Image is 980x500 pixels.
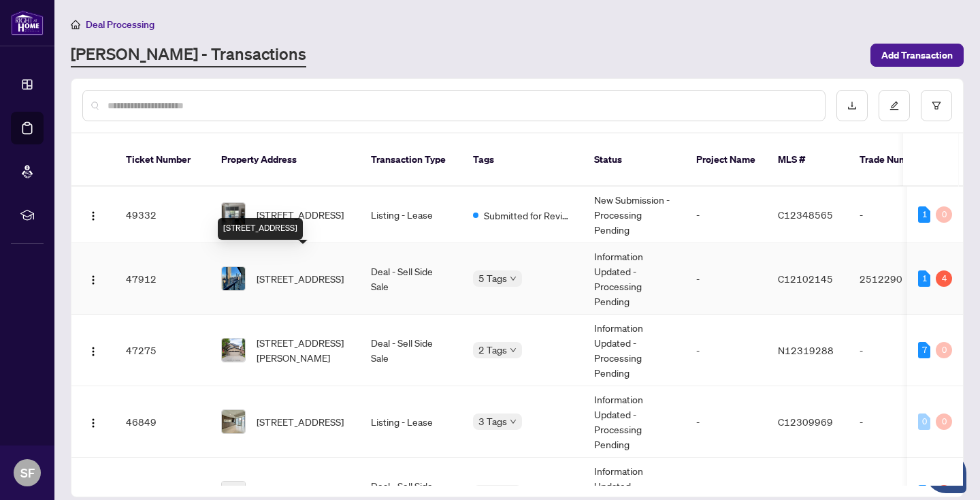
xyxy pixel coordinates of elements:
[870,44,964,67] button: Add Transaction
[82,204,104,225] button: Logo
[849,243,944,315] td: 2512290
[462,134,583,187] th: Tags
[583,315,685,386] td: Information Updated - Processing Pending
[583,243,685,315] td: Information Updated - Processing Pending
[510,418,517,425] span: down
[936,206,952,223] div: 0
[836,90,868,121] button: download
[849,315,944,386] td: -
[936,270,952,287] div: 4
[71,20,80,29] span: home
[257,335,349,365] span: [STREET_ADDRESS][PERSON_NAME]
[82,411,104,433] button: Logo
[86,18,154,31] span: Deal Processing
[222,267,245,290] img: thumbnail-img
[360,243,462,315] td: Deal - Sell Side Sale
[222,410,245,433] img: thumbnail-img
[222,203,245,226] img: thumbnail-img
[510,347,517,354] span: down
[849,187,944,243] td: -
[218,218,303,240] div: [STREET_ADDRESS]
[881,44,953,66] span: Add Transaction
[71,43,306,67] a: [PERSON_NAME] - Transactions
[778,416,833,428] span: C12309969
[257,414,344,429] span: [STREET_ADDRESS]
[583,386,685,458] td: Information Updated - Processing Pending
[918,413,930,430] div: 0
[210,134,360,187] th: Property Address
[918,342,930,358] div: 7
[849,386,944,458] td: -
[478,270,507,286] span: 5 Tags
[360,134,462,187] th: Transaction Type
[583,134,685,187] th: Status
[510,275,517,282] span: down
[115,386,210,458] td: 46849
[88,210,99,221] img: Logo
[685,187,767,243] td: -
[88,418,99,428] img: Logo
[360,386,462,458] td: Listing - Lease
[918,270,930,287] div: 1
[11,10,44,35] img: logo
[778,344,834,356] span: N12319288
[257,207,344,222] span: [STREET_ADDRESS]
[778,208,833,221] span: C12348565
[222,339,245,362] img: thumbnail-img
[847,101,857,110] span: download
[583,187,685,243] td: New Submission - Processing Pending
[478,413,507,429] span: 3 Tags
[115,243,210,315] td: 47912
[685,315,767,386] td: -
[360,315,462,386] td: Deal - Sell Side Sale
[936,413,952,430] div: 0
[484,208,572,223] span: Submitted for Review
[879,90,910,121] button: edit
[478,342,507,358] span: 2 Tags
[88,275,99,285] img: Logo
[932,101,941,110] span: filter
[889,101,899,110] span: edit
[115,187,210,243] td: 49332
[88,346,99,357] img: Logo
[115,315,210,386] td: 47275
[685,134,767,187] th: Project Name
[921,90,952,121] button: filter
[257,271,344,286] span: [STREET_ADDRESS]
[685,243,767,315] td: -
[82,339,104,361] button: Logo
[360,187,462,243] td: Listing - Lease
[767,134,849,187] th: MLS #
[20,463,35,482] span: SF
[685,386,767,458] td: -
[115,134,210,187] th: Ticket Number
[778,272,833,285] span: C12102145
[918,206,930,223] div: 1
[849,134,944,187] th: Trade Number
[936,342,952,358] div: 0
[82,268,104,290] button: Logo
